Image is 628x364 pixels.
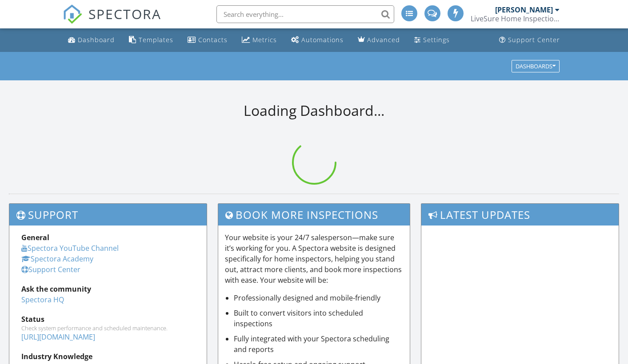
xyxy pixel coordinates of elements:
[216,5,394,23] input: Search everything...
[21,314,195,324] div: Status
[21,254,93,264] a: Spectora Academy
[21,284,195,294] div: Ask the community
[198,36,228,44] div: Contacts
[508,36,560,44] div: Support Center
[184,32,231,48] a: Contacts
[411,32,453,48] a: Settings
[496,32,564,48] a: Support Center
[495,5,553,14] div: [PERSON_NAME]
[139,36,173,44] div: Templates
[354,32,404,48] a: Advanced
[218,204,410,226] h3: Book More Inspections
[63,12,161,31] a: SPECTORA
[301,36,344,44] div: Automations
[234,293,404,303] li: Professionally designed and mobile-friendly
[21,243,119,253] a: Spectora YouTube Channel
[516,63,556,69] div: Dashboards
[234,333,404,355] li: Fully integrated with your Spectora scheduling and reports
[88,4,161,23] span: SPECTORA
[512,60,560,72] button: Dashboards
[21,265,80,274] a: Support Center
[225,232,404,285] p: Your website is your 24/7 salesperson—make sure it’s working for you. A Spectora website is desig...
[367,36,400,44] div: Advanced
[252,36,277,44] div: Metrics
[471,14,560,23] div: LiveSure Home Inspections
[421,204,619,226] h3: Latest Updates
[63,4,82,24] img: The Best Home Inspection Software - Spectora
[238,32,280,48] a: Metrics
[423,36,450,44] div: Settings
[288,32,347,48] a: Automations (Basic)
[21,233,49,242] strong: General
[125,32,177,48] a: Templates
[21,332,95,342] a: [URL][DOMAIN_NAME]
[78,36,115,44] div: Dashboard
[21,295,64,305] a: Spectora HQ
[21,351,195,362] div: Industry Knowledge
[9,204,207,226] h3: Support
[64,32,118,48] a: Dashboard
[234,308,404,329] li: Built to convert visitors into scheduled inspections
[21,324,195,332] div: Check system performance and scheduled maintenance.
